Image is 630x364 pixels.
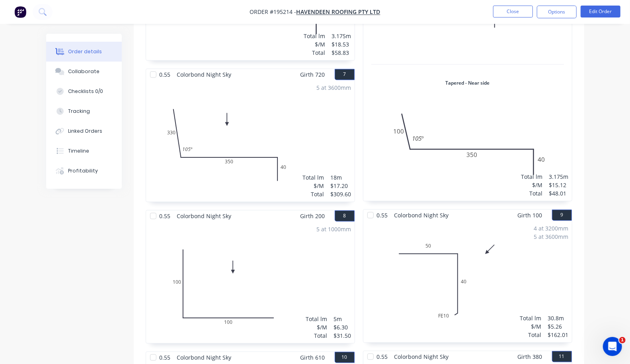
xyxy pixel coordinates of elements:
[146,81,355,202] div: 033035040105º5 at 3600mmTotal lm$/MTotal18m$17.20$309.60
[332,49,351,57] div: $58.83
[391,210,452,221] span: Colorbond Night Sky
[549,173,569,181] div: 3.175m
[174,352,235,364] span: Colorbond Night Sky
[332,32,351,41] div: 3.175m
[296,8,380,16] a: Havendeen Roofing Pty Ltd
[68,68,99,75] div: Collaborate
[537,6,577,18] button: Options
[46,81,122,101] button: Checklists 0/0
[334,315,351,323] div: 5m
[334,323,351,332] div: $6.30
[331,182,351,190] div: $17.20
[46,121,122,141] button: Linked Orders
[363,221,572,343] div: 050FE10404 at 3200mm5 at 3600mmTotal lm$/MTotal30.8m$5.26$162.01
[331,190,351,199] div: $309.60
[521,190,543,198] div: Total
[304,32,326,41] div: Total lm
[303,174,324,182] div: Total lm
[619,337,626,343] span: 1
[156,211,174,222] span: 0.55
[46,141,122,161] button: Timeline
[68,48,102,55] div: Order details
[335,211,355,222] button: 8
[520,323,542,331] div: $/M
[549,181,569,190] div: $15.12
[521,173,543,181] div: Total lm
[331,174,351,182] div: 18m
[581,6,620,17] button: Edit Order
[374,210,391,221] span: 0.55
[306,332,328,340] div: Total
[250,8,296,16] span: Order #195214 -
[391,351,452,363] span: Colorbond Night Sky
[317,225,351,234] div: 5 at 1000mm
[552,351,572,362] button: 11
[68,108,90,115] div: Tracking
[521,181,543,190] div: $/M
[552,210,572,221] button: 9
[304,49,326,57] div: Total
[520,331,542,339] div: Total
[68,167,98,174] div: Profitability
[335,352,355,363] button: 10
[603,337,622,356] iframe: Intercom live chat
[493,6,533,17] button: Close
[549,190,569,198] div: $48.01
[156,69,174,81] span: 0.55
[303,190,324,199] div: Total
[335,69,355,80] button: 7
[146,222,355,343] div: 01001005 at 1000mmTotal lm$/MTotal5m$6.30$31.50
[548,314,569,323] div: 30.8m
[300,211,325,222] span: Girth 200
[518,351,542,363] span: Girth 380
[68,128,102,135] div: Linked Orders
[68,88,103,95] div: Checklists 0/0
[374,351,391,363] span: 0.55
[306,323,328,332] div: $/M
[174,69,235,81] span: Colorbond Night Sky
[46,101,122,121] button: Tracking
[332,41,351,49] div: $18.53
[304,41,326,49] div: $/M
[46,161,122,181] button: Profitability
[518,210,542,221] span: Girth 100
[46,62,122,81] button: Collaborate
[303,182,324,190] div: $/M
[317,84,351,92] div: 5 at 3600mm
[548,323,569,331] div: $5.26
[534,225,569,233] div: 4 at 3200mm
[548,331,569,339] div: $162.01
[46,42,122,62] button: Order details
[68,147,89,155] div: Timeline
[300,352,325,364] span: Girth 610
[334,332,351,340] div: $31.50
[534,233,569,241] div: 5 at 3600mm
[300,69,325,81] span: Girth 720
[174,211,235,222] span: Colorbond Night Sky
[306,315,328,323] div: Total lm
[14,6,26,18] img: Factory
[520,314,542,323] div: Total lm
[156,352,174,364] span: 0.55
